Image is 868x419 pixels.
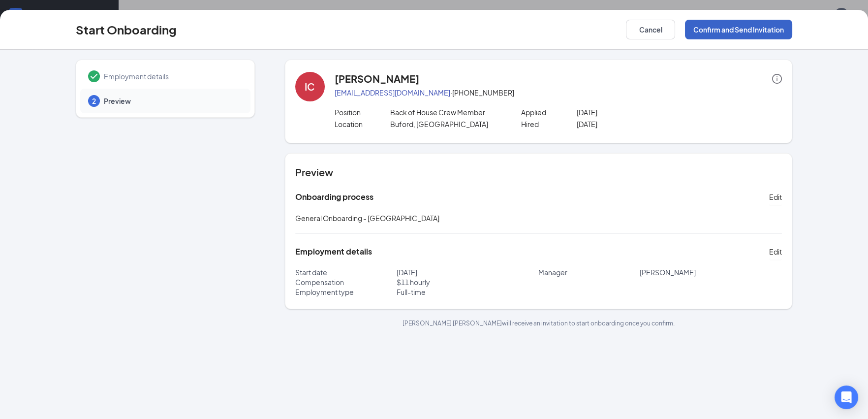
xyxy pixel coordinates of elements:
[335,107,391,117] p: Position
[769,247,782,257] span: Edit
[772,74,782,84] span: info-circle
[577,107,688,117] p: [DATE]
[835,386,858,409] div: Open Intercom Messenger
[295,214,439,223] span: General Onboarding - [GEOGRAPHIC_DATA]
[769,244,782,259] button: Edit
[88,70,100,82] svg: Checkmark
[521,119,577,129] p: Hired
[295,287,397,297] p: Employment type
[538,267,640,277] p: Manager
[626,20,675,39] button: Cancel
[397,277,539,287] p: $ 11 hourly
[397,267,539,277] p: [DATE]
[335,88,782,97] p: · [PHONE_NUMBER]
[295,246,372,257] h5: Employment details
[521,107,577,117] p: Applied
[577,119,688,129] p: [DATE]
[769,189,782,205] button: Edit
[390,107,502,117] p: Back of House Crew Member
[104,71,241,81] span: Employment details
[769,192,782,202] span: Edit
[295,192,373,202] h5: Onboarding process
[305,80,315,94] div: IC
[335,88,450,97] a: [EMAIL_ADDRESS][DOMAIN_NAME]
[335,72,419,86] h4: [PERSON_NAME]
[390,119,502,129] p: Buford, [GEOGRAPHIC_DATA]
[295,277,397,287] p: Compensation
[285,319,792,327] p: [PERSON_NAME] [PERSON_NAME] will receive an invitation to start onboarding once you confirm.
[640,267,782,277] p: [PERSON_NAME]
[104,96,241,106] span: Preview
[397,287,539,297] p: Full-time
[295,267,397,277] p: Start date
[335,119,391,129] p: Location
[92,96,96,106] span: 2
[76,21,177,38] h3: Start Onboarding
[295,165,782,179] h4: Preview
[685,20,792,39] button: Confirm and Send Invitation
